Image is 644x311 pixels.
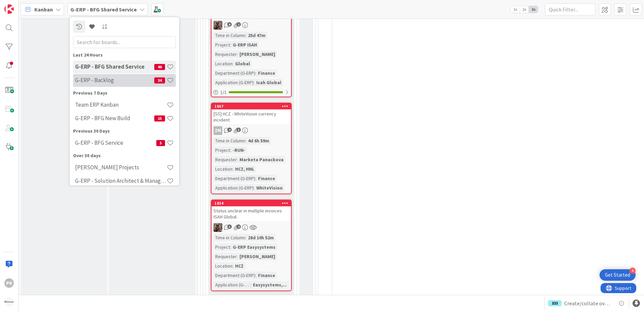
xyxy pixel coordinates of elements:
span: : [245,234,246,241]
div: Location [214,262,232,270]
div: VK [212,223,291,232]
span: : [237,50,238,58]
span: 4 [227,128,232,132]
div: HCZ, HNL [233,165,256,173]
div: Project [214,41,230,48]
span: 4 [236,224,241,229]
h4: Team ERP Kanban [75,101,167,108]
div: G-ERP ISAH [231,41,259,48]
span: 1 / 1 [220,89,227,96]
img: VK [214,21,222,30]
div: Global [233,60,252,67]
span: : [254,184,255,192]
div: Requester [214,253,237,260]
h4: G-ERP - Solution Architect & Management [75,177,167,184]
span: Create/collate overview of Facility applications [564,299,612,307]
div: Easysystems,... [251,281,288,288]
div: 1867 [212,103,291,109]
div: Department (G-ERP) [214,69,255,77]
span: 2x [520,6,529,13]
span: : [232,262,233,270]
div: 1867[SS] HCZ - WhiteVision currency incident [212,103,291,124]
span: : [255,175,256,182]
span: : [255,69,256,77]
div: Over 30 days [73,152,176,159]
div: Department (G-ERP) [214,175,255,182]
span: 5 [156,140,165,146]
span: : [232,165,233,173]
div: G-ERP Easysystems [231,243,277,251]
div: 25d 47m [246,32,267,39]
div: Project [214,146,230,154]
span: : [230,243,231,251]
span: : [230,41,231,48]
span: : [245,137,246,144]
span: 1x [511,6,520,13]
span: : [250,281,251,288]
h4: G-ERP - BFG New Build [75,115,154,122]
div: Requester [214,50,237,58]
div: Application (G-ERP) [214,184,254,192]
span: 46 [154,64,165,70]
div: Previous 30 Days [73,128,176,135]
div: Requester [214,156,237,163]
div: Finance [256,272,277,279]
span: 3 [227,224,232,229]
div: Isah Global [255,79,283,86]
div: HCZ [233,262,245,270]
div: Time in Column [214,137,245,144]
div: [SS] HCZ - WhiteVision currency incident [212,109,291,124]
div: Application (G-ERP) [214,281,250,288]
span: : [230,146,231,154]
div: Open Get Started checklist, remaining modules: 4 [600,269,636,281]
div: 1834 [212,200,291,206]
span: 6 [227,22,232,27]
div: Finance [256,69,277,77]
div: -RUN- [231,146,247,154]
span: 3x [529,6,538,13]
span: : [237,253,238,260]
img: avatar [4,297,14,307]
div: 1/1 [212,88,291,97]
div: 28d 10h 52m [246,234,276,241]
div: ZM [214,126,222,135]
span: Support [14,1,31,9]
div: [PERSON_NAME] [238,253,277,260]
div: PR [4,278,14,288]
h4: G-ERP - BFG Shared Service [75,63,154,70]
span: 34 [154,77,165,83]
div: Department (G-ERP) [214,272,255,279]
div: Application (G-ERP) [214,79,254,86]
div: Status unclear in multiple invoices ISAH Global. [212,206,291,221]
h4: G-ERP - BFG Service [75,139,156,146]
div: 4 [630,268,636,274]
input: Search for boards... [73,36,176,48]
div: Time in Column [214,234,245,241]
div: Location [214,60,232,67]
span: : [237,156,238,163]
div: Finance [256,175,277,182]
div: 1834 [215,201,291,206]
div: 333 [548,300,561,306]
h4: [PERSON_NAME] Projects [75,164,167,171]
input: Quick Filter... [545,3,595,15]
div: WhiteVision [255,184,284,192]
h4: G-ERP - Backlog [75,77,154,83]
div: VK [212,21,291,30]
div: Last 24 Hours [73,51,176,59]
div: [PERSON_NAME] [238,50,277,58]
span: : [255,272,256,279]
div: Project [214,243,230,251]
span: : [232,60,233,67]
div: 1834Status unclear in multiple invoices ISAH Global. [212,200,291,221]
div: ZM [212,126,291,135]
div: Time in Column [214,32,245,39]
div: 1867 [215,104,291,109]
span: 1 [236,22,241,27]
img: Visit kanbanzone.com [4,4,14,14]
span: 15 [154,115,165,122]
span: : [254,79,255,86]
b: G-ERP - BFG Shared Service [70,6,137,13]
img: VK [214,223,222,232]
div: 4d 6h 59m [246,137,271,144]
